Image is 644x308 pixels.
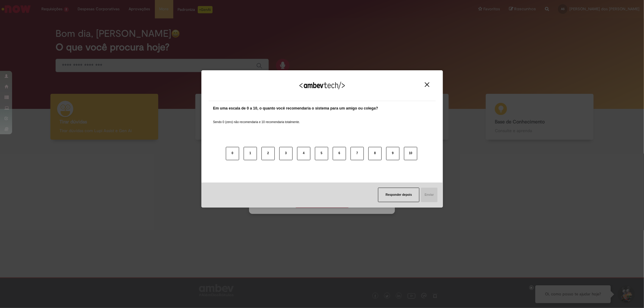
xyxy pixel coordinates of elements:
[297,147,310,160] button: 4
[300,82,345,89] img: Logo Ambevtech
[213,113,300,124] label: Sendo 0 (zero) não recomendaria e 10 recomendaria totalmente.
[423,82,431,87] button: Close
[315,147,328,160] button: 5
[351,147,364,160] button: 7
[368,147,382,160] button: 8
[333,147,346,160] button: 6
[261,147,275,160] button: 2
[386,147,399,160] button: 9
[244,147,257,160] button: 1
[226,147,239,160] button: 0
[404,147,417,160] button: 10
[378,188,419,202] button: Responder depois
[279,147,293,160] button: 3
[213,106,378,111] label: Em uma escala de 0 a 10, o quanto você recomendaria o sistema para um amigo ou colega?
[425,82,429,87] img: Close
